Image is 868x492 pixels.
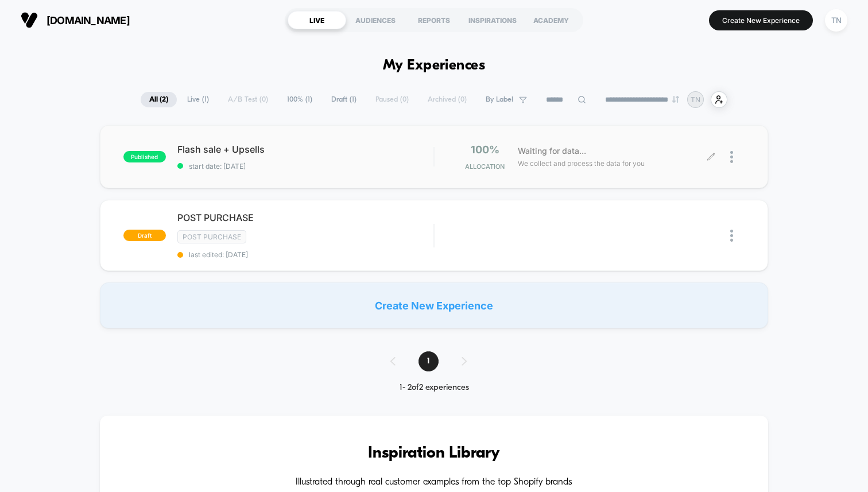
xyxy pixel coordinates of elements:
span: Post Purchase [177,230,246,243]
span: 100% [471,144,499,156]
span: Draft ( 1 ) [323,92,365,107]
span: POST PURCHASE [177,212,433,223]
span: Allocation [465,162,505,171]
span: 1 [418,351,439,371]
span: 100% ( 1 ) [278,92,321,107]
button: Play, NEW DEMO 2025-VEED.mp4 [6,225,24,243]
img: end [672,96,679,103]
span: [DOMAIN_NAME] [46,14,130,26]
div: ACADEMY [522,11,580,29]
h3: Inspiration Library [134,444,734,463]
div: TN [825,9,847,32]
img: Visually logo [21,11,38,29]
h1: My Experiences [383,57,486,74]
p: TN [691,95,700,104]
div: 1 - 2 of 2 experiences [379,383,490,393]
div: AUDIENCES [346,11,405,29]
span: We collect and process the data for you [518,158,645,169]
span: Flash sale + Upsells [177,144,433,155]
div: Create New Experience [100,282,768,328]
div: Current time [279,228,305,241]
div: INSPIRATIONS [463,11,522,29]
button: [DOMAIN_NAME] [17,11,133,29]
span: By Label [486,95,513,104]
input: Seek [9,210,436,220]
button: Create New Experience [709,10,813,30]
img: close [730,230,733,242]
div: REPORTS [405,11,463,29]
button: Play, NEW DEMO 2025-VEED.mp4 [208,111,235,138]
span: last edited: [DATE] [177,250,433,259]
span: draft [123,230,166,241]
span: Waiting for data... [518,145,586,157]
button: TN [821,9,851,32]
span: Live ( 1 ) [179,92,218,107]
img: close [730,151,733,163]
span: start date: [DATE] [177,162,433,171]
span: published [123,151,166,162]
div: LIVE [288,11,346,29]
h4: Illustrated through real customer examples from the top Shopify brands [134,477,734,488]
span: All ( 2 ) [141,92,177,107]
input: Volume [360,229,394,240]
div: Duration [307,228,338,241]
